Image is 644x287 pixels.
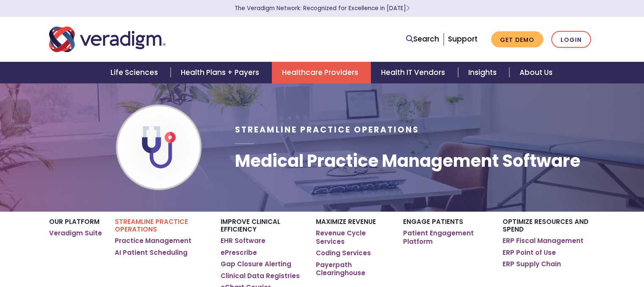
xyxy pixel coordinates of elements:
a: ERP Point of Use [503,248,556,257]
a: AI Patient Scheduling [115,248,188,257]
a: Support [448,34,478,44]
a: About Us [509,62,563,83]
a: Patient Engagement Platform [403,229,490,246]
a: Clinical Data Registries [221,272,300,280]
h1: Medical Practice Management Software [235,151,580,171]
a: EHR Software [221,237,265,245]
a: ePrescribe [221,248,257,257]
a: Gap Closure Alerting [221,260,291,268]
a: ERP Fiscal Management [503,237,583,245]
a: Health IT Vendors [371,62,458,83]
a: Payerpath Clearinghouse [316,261,390,277]
a: Veradigm Suite [49,229,102,237]
a: Revenue Cycle Services [316,229,390,246]
a: Life Sciences [100,62,171,83]
a: Insights [458,62,509,83]
a: Login [551,31,591,48]
a: Health Plans + Payers [171,62,272,83]
a: Get Demo [491,31,543,48]
a: Coding Services [316,249,371,257]
a: The Veradigm Network: Recognized for Excellence in [DATE]Learn More [235,4,410,12]
img: Veradigm logo [49,25,166,53]
a: Healthcare Providers [272,62,371,83]
span: Learn More [406,4,410,12]
a: ERP Supply Chain [503,260,561,268]
span: Streamline Practice Operations [235,124,419,135]
a: Practice Management [115,237,191,245]
a: Search [406,33,439,45]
